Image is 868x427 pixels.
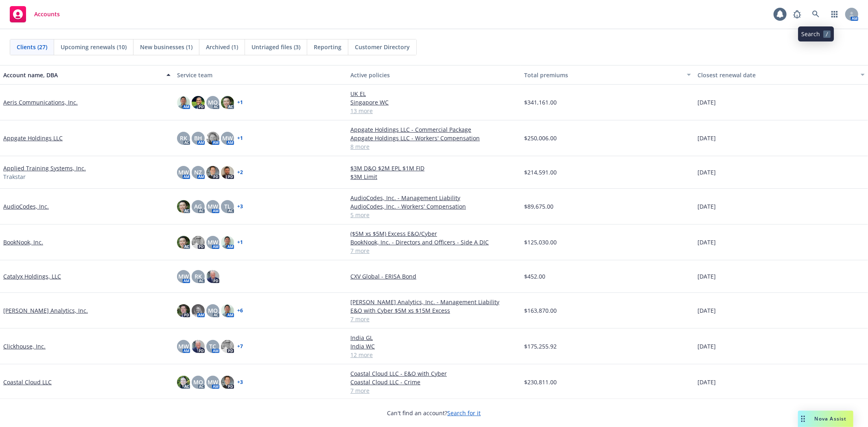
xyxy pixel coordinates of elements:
a: Appgate Holdings LLC - Commercial Package [350,125,518,134]
a: + 1 [237,240,243,245]
span: $214,591.00 [524,168,557,176]
span: Customer Directory [355,43,410,51]
span: [DATE] [697,168,716,176]
a: Switch app [826,6,843,22]
img: photo [177,96,190,109]
span: Trakstar [3,172,26,181]
span: [DATE] [697,98,716,107]
img: photo [221,376,234,389]
span: [DATE] [697,202,716,211]
span: Archived (1) [206,43,238,51]
span: $175,255.92 [524,342,557,351]
a: + 1 [237,100,243,105]
div: Drag to move [798,411,808,427]
span: [DATE] [697,306,716,315]
span: [DATE] [697,378,716,386]
span: RK [195,272,202,281]
a: [PERSON_NAME] Analytics, Inc. - Management Liability [350,298,518,306]
div: Closest renewal date [697,71,856,79]
span: AG [194,202,202,211]
button: Service team [174,65,348,85]
span: MW [178,272,189,281]
a: CXV Global - ERISA Bond [350,272,518,281]
a: Search for it [448,409,481,417]
a: India WC [350,342,518,351]
a: Search [808,6,824,22]
span: $452.00 [524,272,545,281]
a: Appgate Holdings LLC - Workers' Compensation [350,134,518,142]
span: New businesses (1) [140,43,192,51]
a: + 3 [237,204,243,209]
a: BookNook, Inc. [3,238,43,246]
a: 7 more [350,386,518,395]
img: photo [206,166,219,179]
a: + 7 [237,344,243,349]
img: photo [177,200,190,213]
a: Coastal Cloud LLC - Crime [350,378,518,386]
span: $341,161.00 [524,98,557,107]
span: MQ [208,306,218,315]
span: Untriaged files (3) [251,43,300,51]
button: Nova Assist [798,411,853,427]
span: [DATE] [697,342,716,351]
span: $163,870.00 [524,306,557,315]
a: + 3 [237,380,243,385]
img: photo [221,166,234,179]
a: 5 more [350,211,518,219]
span: MW [222,134,233,142]
button: Closest renewal date [694,65,868,85]
img: photo [221,236,234,249]
a: Singapore WC [350,98,518,107]
a: ($5M xs $5M) Excess E&O/Cyber [350,229,518,238]
div: Active policies [350,71,518,79]
span: MQ [208,98,218,107]
span: Clients (27) [17,43,47,51]
span: TC [209,342,216,351]
a: 13 more [350,107,518,115]
img: photo [221,96,234,109]
span: Accounts [34,11,60,17]
span: [DATE] [697,238,716,246]
span: MW [208,202,218,211]
a: $3M D&O $2M EPL $1M FID [350,164,518,172]
img: photo [221,304,234,317]
span: MW [208,238,218,246]
span: [DATE] [697,272,716,281]
span: $250,006.00 [524,134,557,142]
img: photo [206,270,219,283]
span: $125,030.00 [524,238,557,246]
a: AudioCodes, Inc. - Workers' Compensation [350,202,518,211]
a: AudioCodes, Inc. [3,202,49,211]
img: photo [192,236,205,249]
img: photo [177,236,190,249]
img: photo [192,96,205,109]
a: India GL [350,333,518,342]
a: Coastal Cloud LLC - E&O with Cyber [350,369,518,378]
a: Coastal Cloud LLC [3,378,52,386]
a: Appgate Holdings LLC [3,134,63,142]
a: + 2 [237,170,243,175]
a: + 6 [237,308,243,313]
a: 12 more [350,351,518,359]
a: UK EL [350,89,518,98]
img: photo [221,340,234,353]
a: + 1 [237,136,243,141]
img: photo [192,304,205,317]
span: TL [224,202,231,211]
span: Can't find an account? [387,409,481,417]
a: [PERSON_NAME] Analytics, Inc. [3,306,88,315]
a: Report a Bug [789,6,805,22]
button: Total premiums [521,65,695,85]
a: Catalyx Holdings, LLC [3,272,61,281]
div: Service team [177,71,344,79]
span: Nova Assist [815,415,847,422]
span: $89,675.00 [524,202,553,211]
a: 7 more [350,315,518,323]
